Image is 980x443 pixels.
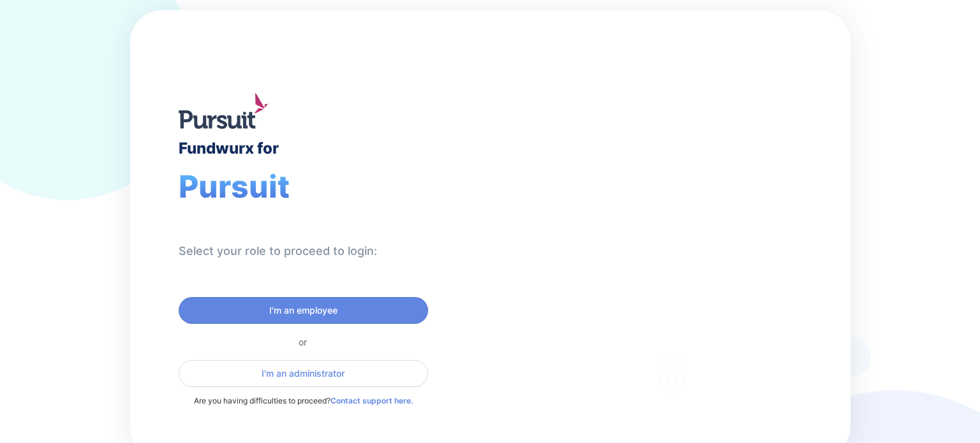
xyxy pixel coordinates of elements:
[179,360,428,387] button: I'm an administrator
[262,367,345,380] span: I'm an administrator
[179,93,268,129] img: logo.jpg
[330,396,413,405] a: Contact support here.
[179,243,377,259] div: Select your role to proceed to login:
[563,196,709,227] div: Fundwurx
[179,139,279,157] div: Fundwurx for
[179,337,428,347] div: or
[563,179,663,191] div: Welcome to
[269,304,338,317] span: I'm an employee
[563,253,782,289] div: Thank you for choosing Fundwurx as your partner in driving positive social impact!
[179,395,428,407] p: Are you having difficulties to proceed?
[179,168,290,205] span: Pursuit
[179,297,428,324] button: I'm an employee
